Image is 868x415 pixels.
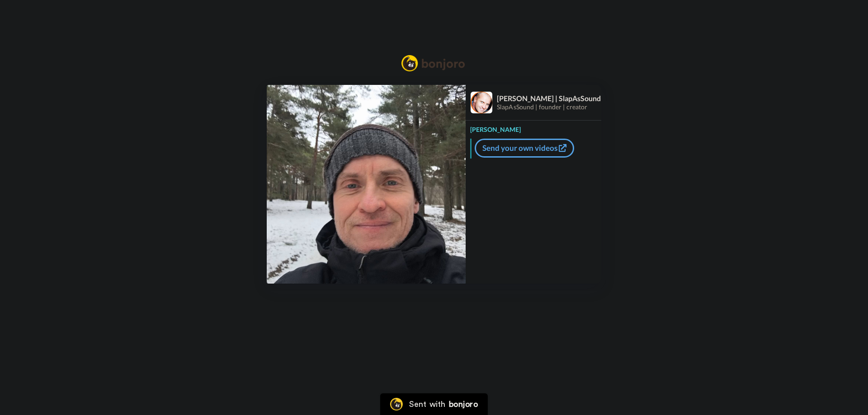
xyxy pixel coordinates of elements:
img: Bonjoro Logo [401,55,465,71]
div: SlapAsSound | founder | creator [497,103,601,111]
div: [PERSON_NAME] [466,121,601,134]
img: Profile Image [471,92,492,113]
img: c274dccf-8e04-4db3-9ac5-c9c6e3f2e127-thumb.jpg [267,85,466,284]
div: [PERSON_NAME] | SlapAsSound [497,94,601,103]
a: Send your own videos [475,139,574,158]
